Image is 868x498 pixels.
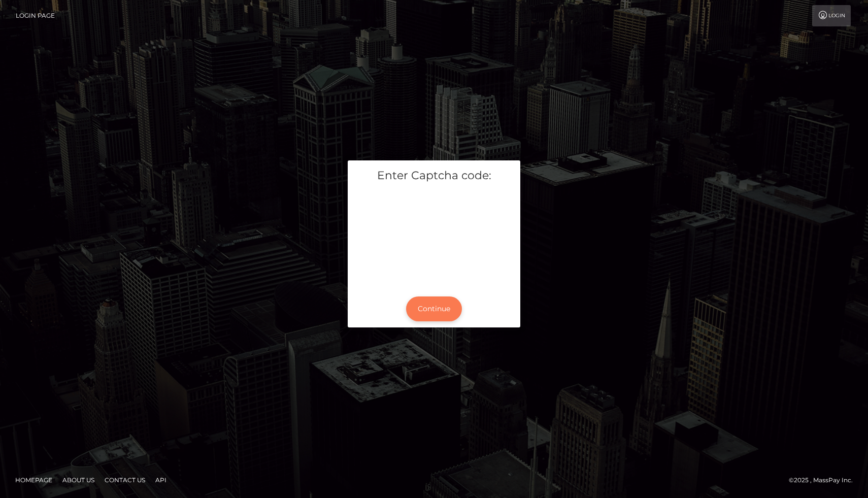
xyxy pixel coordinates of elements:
a: API [151,472,171,488]
div: © 2025 , MassPay Inc. [789,475,860,486]
a: Login Page [16,5,55,26]
a: Homepage [11,472,56,488]
button: Continue [406,296,462,321]
a: Contact Us [101,472,149,488]
h5: Enter Captcha code: [355,168,513,184]
iframe: mtcaptcha [355,191,513,282]
a: About Us [58,472,98,488]
a: Login [812,5,851,26]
